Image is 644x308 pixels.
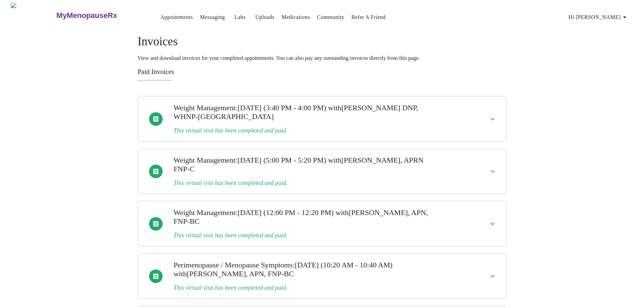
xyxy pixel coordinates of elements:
p: View and download invoices for your completed appointments. You can also pay any outstanding invo... [138,55,506,61]
span: Weight Management [173,208,235,217]
a: Appointments [161,13,193,22]
h3: : [DATE] (5:00 PM - 5:20 PM) [173,156,435,173]
a: Uploads [255,13,275,22]
a: Community [317,13,344,22]
span: with [PERSON_NAME], APN, FNP-BC [173,269,294,278]
h3: This virtual visit has been completed and paid. [173,232,435,239]
span: Weight Management [173,103,235,112]
span: Hi [PERSON_NAME] [569,13,629,22]
button: Uploads [253,10,277,24]
h3: Paid Invoices [138,68,506,76]
span: Perimenopause / Menopause Symptoms [173,261,293,269]
a: Labs [235,13,246,22]
a: Messaging [200,13,225,22]
button: Community [314,10,347,24]
button: Medications [279,10,313,24]
h4: Invoices [138,35,506,48]
a: MyMenopauseRx [55,4,144,27]
h3: This virtual visit has been completed and paid. [173,180,435,187]
h3: This virtual visit has been completed and paid. [173,127,435,134]
a: Medications [282,13,310,22]
span: Weight Management [173,156,235,164]
span: with [PERSON_NAME], APN, FNP-BC [173,208,428,226]
h3: This virtual visit has been completed and paid. [173,284,435,291]
h3: : [DATE] (3:40 PM - 4:00 PM) [173,103,435,121]
a: Refer a Friend [351,13,386,22]
img: MyMenopauseRx Logo [11,3,55,28]
button: Messaging [197,10,228,24]
button: Labs [229,10,251,24]
h3: : [DATE] (10:20 AM - 10:40 AM) [173,261,435,278]
button: Hi [PERSON_NAME] [566,10,631,24]
h3: : [DATE] (12:00 PM - 12:20 PM) [173,208,435,226]
span: with [PERSON_NAME], APRN FNP-C [173,156,424,173]
button: show more [484,216,501,232]
button: Appointments [158,10,196,24]
span: with [PERSON_NAME] DNP, WHNP-[GEOGRAPHIC_DATA] [173,103,418,121]
button: show more [484,111,501,127]
button: show more [484,268,501,284]
h3: MyMenopauseRx [56,11,117,20]
button: show more [484,163,501,180]
button: Refer a Friend [349,10,388,24]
